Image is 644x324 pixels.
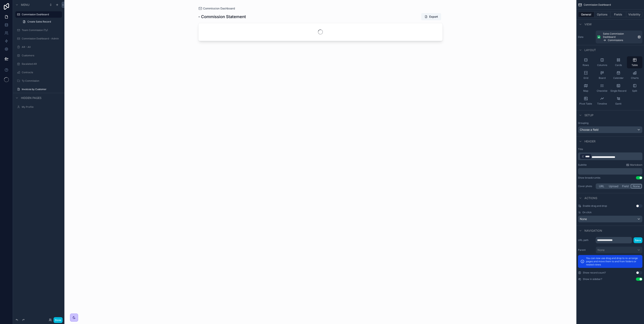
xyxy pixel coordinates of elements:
button: Options [594,12,610,17]
button: Save [634,237,642,243]
button: Calendar [611,69,626,81]
label: AR - All [22,45,60,49]
span: Cards [615,64,622,67]
span: Commissions [608,39,623,42]
button: Map [578,82,593,94]
button: Pivot Table [578,95,593,107]
span: Layout [584,48,596,52]
span: Columns [597,64,607,67]
button: Fields [610,12,626,17]
span: Grid [583,76,588,80]
label: URL path [578,239,594,242]
span: Actions [584,196,597,200]
span: Table [632,64,638,67]
button: None [578,216,642,222]
label: Data [578,35,594,39]
button: Split [627,82,642,94]
img: Google Sheets logo [597,35,601,39]
span: Checklist [597,89,607,93]
span: Charts [631,76,639,80]
span: Enable drag and drop [583,204,607,208]
span: Sales Commission Dashboard [603,32,636,39]
div: scrollable content [578,152,642,160]
button: Charts [627,69,642,81]
label: Cover photo [578,185,594,188]
span: Map [583,89,588,93]
span: None [598,248,605,252]
button: Checklist [594,82,610,94]
label: Parent [578,248,594,252]
span: Pivot Table [579,102,592,105]
span: Rows [583,64,589,67]
button: General [578,12,594,17]
button: Visibility [626,12,642,17]
span: Gantt [615,102,621,105]
label: Grouping [578,121,588,125]
div: scrollable content [578,168,642,175]
button: Choose a field [578,126,642,133]
span: On click [582,211,592,214]
span: Header [584,139,595,143]
button: Done [54,317,63,323]
button: Upload [607,184,620,188]
label: Title [578,148,642,151]
button: Table [627,56,642,68]
span: None [580,217,587,221]
label: Commission Dashboard - Admin [22,37,60,40]
button: None [596,247,642,253]
label: Show record count? [583,271,606,274]
span: Hidden pages [21,96,41,100]
label: Escalated AR [22,62,60,66]
button: Field [620,184,631,188]
button: Single Record [611,82,626,94]
span: Board [599,76,606,80]
label: Subtitle [578,163,587,167]
label: Contracts [22,71,60,74]
a: Markdown [626,163,642,167]
label: My Profile [22,105,60,109]
span: Commission Dashboard [584,3,611,6]
label: Commission Dashboard [22,13,60,16]
button: None [631,184,642,188]
span: Setup [584,113,593,117]
button: Gantt [611,95,626,107]
span: Markdown [630,163,642,167]
label: Invoices by Customer [22,88,60,91]
button: Columns [594,56,610,68]
button: Board [594,69,610,81]
label: Ty Commission [22,79,60,82]
span: Choose a field [580,128,599,131]
label: Team Commission (Ty) [22,29,60,32]
a: Create Sales Record [20,19,62,25]
span: View [584,22,592,26]
span: Single Record [610,89,626,93]
span: Calendar [613,76,624,80]
label: Customers [22,54,60,57]
button: Grid [578,69,593,81]
p: You can now use drag and drop to re-arrange pages and move them to and from folders or nested views [586,257,640,266]
span: Create Sales Record [27,20,51,23]
span: Timeline [597,102,607,105]
button: Rows [578,56,593,68]
span: Menu [21,3,29,7]
span: Navigation [584,229,602,233]
span: Split [632,89,637,93]
div: Show breadcrumbs [578,176,600,179]
label: Show in sidebar? [583,278,602,281]
a: Sales Commission DashboardCommissions [596,31,642,43]
button: Timeline [594,95,610,107]
button: URL [596,184,607,188]
button: Cards [611,56,626,68]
